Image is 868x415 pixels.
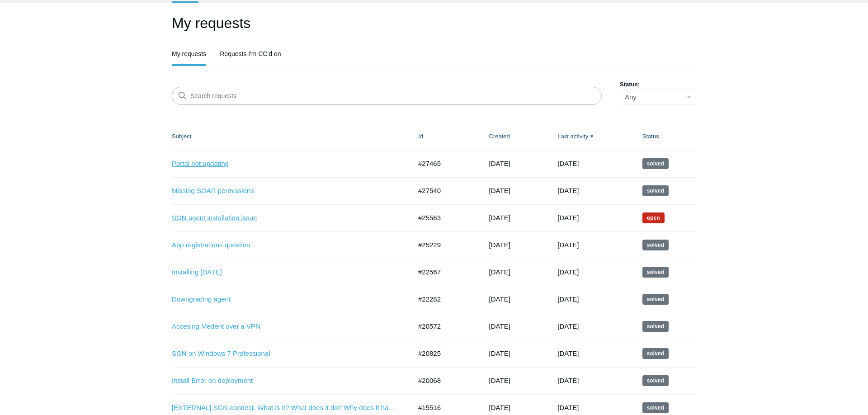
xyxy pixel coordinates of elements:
td: #27465 [409,150,480,177]
input: Search requests [172,87,602,105]
td: #20825 [409,340,480,367]
time: 07/22/2025, 11:35 [557,214,579,222]
time: 10/04/2024, 11:28 [489,322,510,330]
a: My requests [172,43,206,64]
time: 09/11/2024, 09:53 [489,377,510,384]
time: 06/18/2025, 16:10 [489,214,510,222]
td: #22567 [409,259,480,286]
span: This request has been solved [642,240,669,250]
a: SGN agent installation issue [172,213,398,223]
a: Requests I'm CC'd on [220,43,281,64]
th: Id [409,123,480,150]
a: Last activity▼ [557,133,588,140]
time: 09/10/2025, 15:02 [557,187,579,194]
td: #22282 [409,286,480,313]
time: 01/31/2024, 13:07 [489,404,510,411]
span: This request has been solved [642,402,669,413]
time: 11/11/2024, 16:03 [557,349,579,357]
span: This request has been solved [642,348,669,359]
time: 08/15/2025, 09:28 [489,160,510,167]
a: Install Error on deployment [172,376,398,386]
a: [EXTERNAL] SGN connect. What is it? What does it do? Why does it have high impact on startup? [172,403,398,413]
a: Downgrading agent [172,294,398,305]
time: 01/08/2025, 19:59 [489,295,510,303]
a: Missing SOAR permissions [172,186,398,196]
span: This request has been solved [642,185,669,196]
a: Accesing Medent over a VPN [172,321,398,332]
time: 02/06/2025, 15:02 [557,295,579,303]
span: ▼ [590,133,594,140]
a: Portal not updating [172,159,398,169]
time: 06/24/2025, 09:02 [557,241,579,249]
span: This request has been solved [642,321,669,332]
a: Installing [DATE] [172,267,398,278]
time: 09/11/2025, 17:02 [557,160,579,167]
time: 08/19/2025, 16:01 [489,187,510,194]
span: We are working on a response for you [642,212,665,223]
time: 10/18/2024, 09:15 [489,349,510,357]
a: Created [489,133,510,140]
span: This request has been solved [642,294,669,305]
span: This request has been solved [642,267,669,278]
a: App registrations question [172,240,398,250]
th: Status [633,123,696,150]
td: #25229 [409,231,480,259]
time: 02/20/2024, 15:02 [557,404,579,411]
a: SGN on Windows 7 Professional [172,349,398,359]
label: Status: [620,80,696,89]
h1: My requests [172,12,696,34]
time: 01/23/2025, 18:33 [489,268,510,276]
td: #25563 [409,204,480,231]
td: #20068 [409,367,480,394]
th: Subject [172,123,409,150]
time: 06/02/2025, 10:19 [489,241,510,249]
span: This request has been solved [642,158,669,169]
span: This request has been solved [642,375,669,386]
time: 12/02/2024, 13:02 [557,322,579,330]
td: #27540 [409,177,480,204]
td: #20572 [409,313,480,340]
time: 10/07/2024, 15:03 [557,377,579,384]
time: 03/16/2025, 19:02 [557,268,579,276]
